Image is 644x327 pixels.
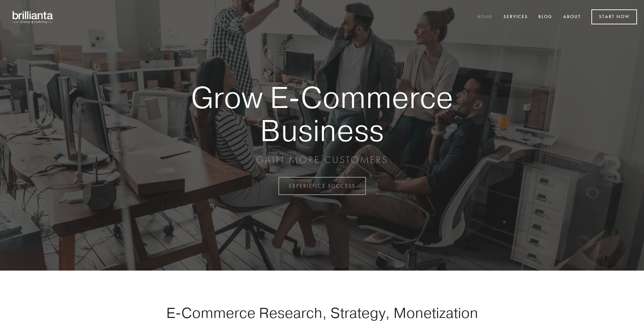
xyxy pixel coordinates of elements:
a: Home [473,11,497,23]
a: EXPERIENCE SUCCESS [278,177,366,195]
a: About [559,11,585,23]
a: Blog [534,11,557,23]
a: Start Now [591,9,637,24]
h1: E-Commerce Research, Strategy, Monetization [144,304,500,321]
strong: Grow E-Commerce Business [167,81,477,147]
p: GAIN MORE CUSTOMERS [167,154,477,166]
a: Services [499,11,532,23]
img: brillianta - research, strategy, marketing [7,7,59,27]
